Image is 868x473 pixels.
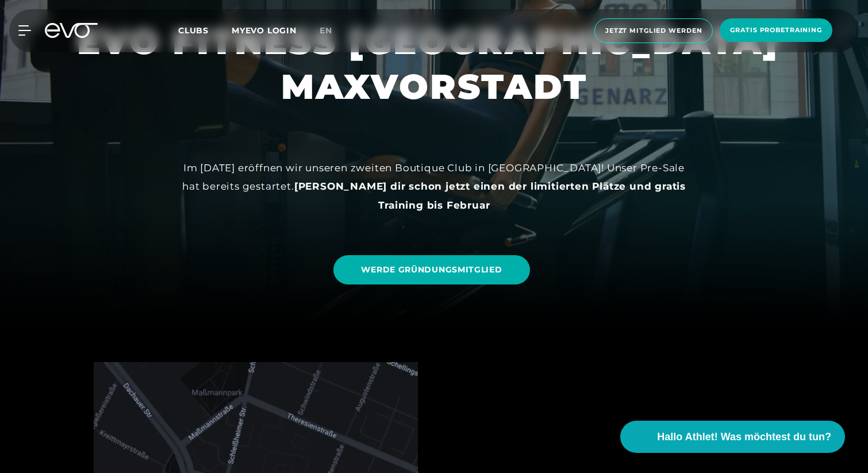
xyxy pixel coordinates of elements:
span: Gratis Probetraining [730,25,822,35]
span: Hallo Athlet! Was möchtest du tun? [657,429,831,445]
a: MYEVO LOGIN [232,25,297,36]
a: Gratis Probetraining [716,18,836,43]
a: Clubs [178,25,232,36]
span: Clubs [178,25,209,36]
a: en [320,24,346,37]
span: WERDE GRÜNDUNGSMITGLIED [361,264,502,276]
a: Jetzt Mitglied werden [591,18,716,43]
span: Jetzt Mitglied werden [605,26,702,36]
strong: [PERSON_NAME] dir schon jetzt einen der limitierten Plätze und gratis Training bis Februar [294,180,686,210]
a: WERDE GRÜNDUNGSMITGLIED [333,255,529,284]
button: Hallo Athlet! Was möchtest du tun? [620,421,845,453]
span: en [320,25,332,36]
h1: EVO FITNESS [GEOGRAPHIC_DATA] MAXVORSTADT [77,20,791,109]
div: Im [DATE] eröffnen wir unseren zweiten Boutique Club in [GEOGRAPHIC_DATA]! Unser Pre-Sale hat ber... [175,159,693,214]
